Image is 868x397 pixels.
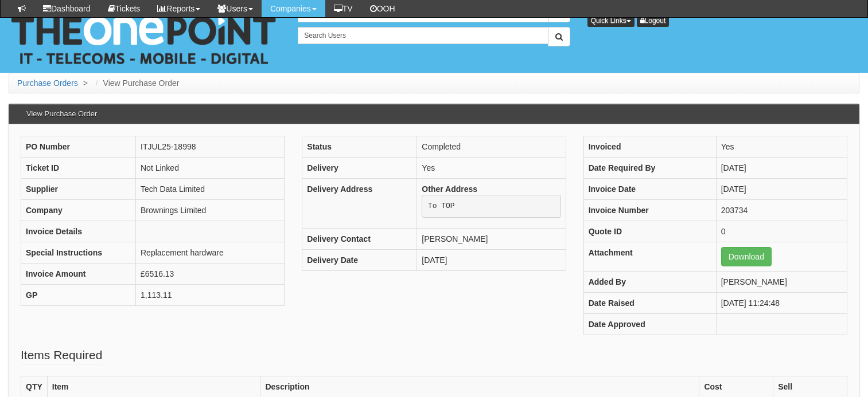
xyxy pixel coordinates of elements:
a: Download [721,247,772,266]
td: [DATE] [417,249,566,270]
th: Ticket ID [21,158,136,179]
th: Invoiced [583,136,716,158]
th: Invoice Amount [21,264,136,285]
td: 1,113.11 [136,285,285,306]
td: £6516.13 [136,264,285,285]
td: Yes [417,158,566,179]
td: [DATE] [716,158,847,179]
b: Other Address [422,184,477,194]
th: Invoice Number [583,200,716,221]
button: Quick Links [587,14,635,27]
td: [DATE] [716,179,847,200]
th: PO Number [21,136,136,158]
th: Invoice Date [583,179,716,200]
th: Delivery Contact [302,228,417,249]
td: Replacement hardware [136,242,285,264]
td: Brownings Limited [136,200,285,221]
th: Quote ID [583,221,716,242]
th: GP [21,285,136,306]
th: Company [21,200,136,221]
input: Search Users [298,27,548,44]
td: Completed [417,136,566,158]
th: Invoice Details [21,221,136,242]
th: Supplier [21,179,136,200]
td: 203734 [716,200,847,221]
th: Special Instructions [21,242,136,264]
pre: To TOP [422,195,560,218]
td: [DATE] 11:24:48 [716,293,847,314]
h3: View Purchase Order [21,104,103,124]
li: View Purchase Order [93,77,180,89]
th: Delivery Date [302,249,417,270]
th: Delivery Address [302,179,417,229]
td: [PERSON_NAME] [417,228,566,249]
td: Tech Data Limited [136,179,285,200]
td: Not Linked [136,158,285,179]
th: Date Raised [583,293,716,314]
th: Delivery [302,158,417,179]
td: [PERSON_NAME] [716,272,847,293]
a: Logout [637,14,670,27]
td: ITJUL25-18998 [136,136,285,158]
th: Date Required By [583,158,716,179]
legend: Items Required [21,347,102,364]
th: Status [302,136,417,158]
th: Date Approved [583,314,716,335]
a: Purchase Orders [17,78,78,88]
th: Attachment [583,242,716,272]
th: Added By [583,272,716,293]
td: 0 [716,221,847,242]
span: > [80,78,91,88]
td: Yes [716,136,847,158]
